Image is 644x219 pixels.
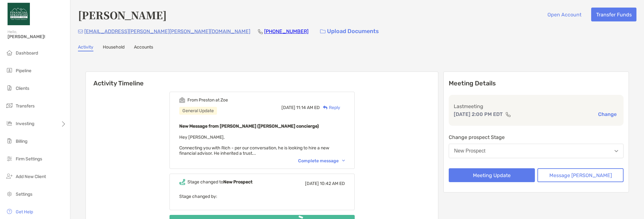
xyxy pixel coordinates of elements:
span: 10:42 AM ED [320,181,345,186]
button: New Prospect [449,144,624,158]
p: [DATE] 2:00 PM EDT [454,110,503,118]
img: Reply icon [323,106,328,110]
span: Pipeline [16,68,31,73]
span: Transfers [16,103,35,109]
a: Upload Documents [316,25,383,38]
a: Activity [78,44,93,51]
b: New Prospect [223,179,253,185]
img: Zoe Logo [8,3,30,25]
img: clients icon [6,84,13,92]
span: Hey [PERSON_NAME], Connecting you with Rich - per our conversation, he is looking to hire a new f... [179,135,329,156]
p: Meeting Details [449,79,624,87]
p: Change prospect Stage [449,133,624,141]
span: [DATE] [305,181,319,186]
div: General Update [179,107,217,115]
img: communication type [505,112,511,117]
div: From Preston at Zoe [187,97,228,103]
img: billing icon [6,137,13,145]
img: Chevron icon [342,160,345,162]
span: Clients [16,86,29,91]
button: Open Account [542,8,586,21]
img: Event icon [179,97,185,103]
img: transfers icon [6,102,13,109]
img: firm-settings icon [6,155,13,162]
b: New Message from [PERSON_NAME] ([PERSON_NAME] concierge) [179,124,319,129]
p: Last meeting [454,102,619,110]
span: 11:14 AM ED [296,105,320,110]
p: Stage changed by: [179,193,345,200]
img: button icon [320,29,325,34]
span: Firm Settings [16,156,42,162]
span: Get Help [16,209,33,215]
div: New Prospect [454,148,486,154]
div: Reply [320,104,340,111]
h6: Activity Timeline [86,72,438,87]
button: Message [PERSON_NAME] [537,168,624,182]
h4: [PERSON_NAME] [78,8,167,22]
span: [PERSON_NAME]! [8,34,66,39]
div: Stage changed to [187,179,253,185]
img: Email Icon [78,30,83,33]
button: Change [596,111,619,118]
span: [DATE] [281,105,295,110]
span: Settings [16,192,32,197]
button: Meeting Update [449,168,535,182]
img: Event icon [179,179,185,185]
div: Complete message [298,158,345,164]
img: dashboard icon [6,49,13,56]
img: Phone Icon [258,29,263,34]
a: [PHONE_NUMBER] [264,28,308,34]
p: [EMAIL_ADDRESS][PERSON_NAME][PERSON_NAME][DOMAIN_NAME] [84,27,250,35]
img: Open dropdown arrow [614,150,618,152]
span: Dashboard [16,50,38,56]
img: get-help icon [6,208,13,215]
span: Billing [16,139,27,144]
span: Investing [16,121,34,126]
a: Household [103,44,125,51]
img: pipeline icon [6,66,13,74]
a: Accounts [134,44,153,51]
img: investing icon [6,119,13,127]
img: add_new_client icon [6,172,13,180]
span: Add New Client [16,174,46,179]
button: Transfer Funds [591,8,636,21]
img: settings icon [6,190,13,198]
